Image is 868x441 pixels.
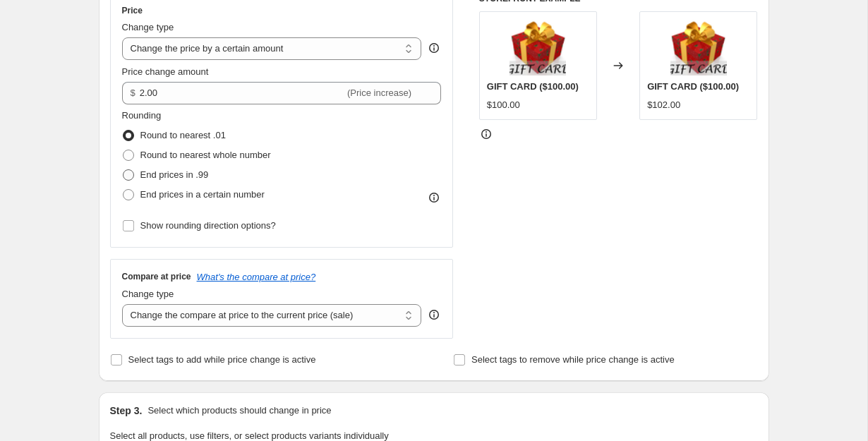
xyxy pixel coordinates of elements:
[128,354,316,365] span: Select tags to add while price change is active
[140,169,209,180] span: End prices in .99
[347,87,411,98] span: (Price increase)
[131,87,135,98] span: $
[140,189,265,200] span: End prices in a certain number
[122,289,174,299] span: Change type
[122,271,191,282] h3: Compare at price
[647,98,680,112] div: $102.00
[510,19,566,75] img: GIFTCARD_80x.png
[197,272,316,282] button: What's the compare at price?
[147,404,331,418] p: Select which products should change in price
[647,81,739,92] span: GIFT CARD ($100.00)
[487,98,520,112] div: $100.00
[122,110,162,121] span: Rounding
[427,41,441,55] div: help
[122,5,143,16] h3: Price
[140,130,226,140] span: Round to nearest .01
[471,354,675,365] span: Select tags to remove while price change is active
[487,81,579,92] span: GIFT CARD ($100.00)
[122,66,209,77] span: Price change amount
[140,82,344,104] input: -10.00
[110,404,143,418] h2: Step 3.
[140,220,276,231] span: Show rounding direction options?
[670,19,727,75] img: GIFTCARD_80x.png
[427,308,441,322] div: help
[122,22,174,32] span: Change type
[140,150,271,160] span: Round to nearest whole number
[110,430,389,441] span: Select all products, use filters, or select products variants individually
